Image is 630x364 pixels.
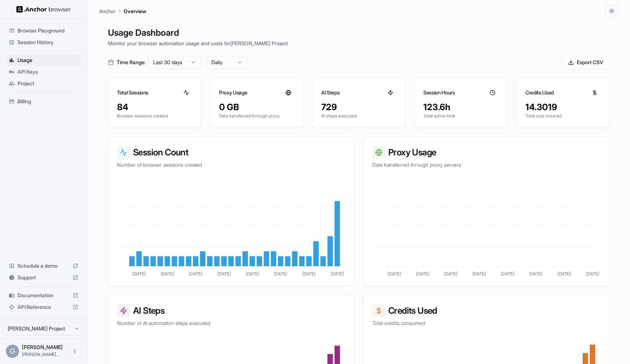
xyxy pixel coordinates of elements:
[444,271,458,276] tspan: [DATE]
[117,59,145,66] span: Time Range:
[6,345,19,358] div: G
[132,271,146,276] tspan: [DATE]
[6,66,81,78] div: API Keys
[321,101,396,113] div: 729
[6,36,81,48] div: Session History
[501,271,514,276] tspan: [DATE]
[529,271,542,276] tspan: [DATE]
[6,290,81,301] div: Documentation
[423,89,455,96] h3: Session Hours
[117,113,192,119] p: Browser sessions created
[302,271,316,276] tspan: [DATE]
[562,56,610,69] button: Export CSV
[6,25,81,36] div: Browser Playground
[372,146,600,159] h3: Proxy Usage
[321,113,396,119] p: AI steps executed
[17,262,70,270] span: Schedule a demo
[586,271,599,276] tspan: [DATE]
[525,101,600,113] div: 14.3019
[472,271,486,276] tspan: [DATE]
[274,271,287,276] tspan: [DATE]
[219,101,294,113] div: 0 GB
[388,271,401,276] tspan: [DATE]
[17,68,78,75] span: API Keys
[17,80,78,87] span: Project
[17,57,78,64] span: Usage
[6,301,81,313] div: API Reference
[17,39,78,46] span: Session History
[372,320,600,327] p: Total credits consumed
[108,26,610,39] h1: Usage Dashboard
[423,113,498,119] p: Total active time
[17,303,70,311] span: API Reference
[22,344,63,350] span: Greg Miller
[6,260,81,272] div: Schedule a demo
[68,345,81,358] button: Open menu
[17,27,78,34] span: Browser Playground
[372,304,600,317] h3: Credits Used
[525,89,554,96] h3: Credits Used
[117,320,345,327] p: Number of AI automation steps executed
[117,304,345,317] h3: AI Steps
[219,89,247,96] h3: Proxy Usage
[161,271,174,276] tspan: [DATE]
[423,101,498,113] div: 123.6h
[372,161,600,169] p: Data transferred through proxy servers
[6,272,81,283] div: Support
[416,271,429,276] tspan: [DATE]
[219,113,294,119] p: Data transferred through proxy
[6,78,81,89] div: Project
[22,352,59,357] span: greg@intrinsic-labs.ai
[557,271,571,276] tspan: [DATE]
[117,161,345,169] p: Number of browser sessions created
[124,7,146,15] p: Overview
[6,96,81,107] div: Billing
[99,7,116,15] p: Anchor
[17,292,70,299] span: Documentation
[17,274,70,281] span: Support
[17,98,78,105] span: Billing
[331,271,344,276] tspan: [DATE]
[16,6,71,13] img: Anchor Logo
[117,89,148,96] h3: Total Sessions
[99,7,146,15] nav: breadcrumb
[117,101,192,113] div: 84
[189,271,202,276] tspan: [DATE]
[321,89,339,96] h3: AI Steps
[525,113,600,119] p: Total cost incurred
[108,39,610,47] p: Monitor your browser automation usage and costs for [PERSON_NAME] Project
[6,54,81,66] div: Usage
[117,146,345,159] h3: Session Count
[246,271,259,276] tspan: [DATE]
[217,271,231,276] tspan: [DATE]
